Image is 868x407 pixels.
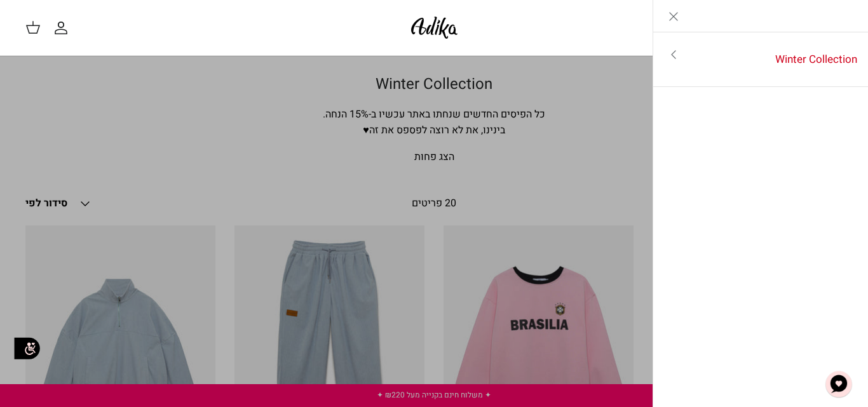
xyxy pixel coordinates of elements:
img: Adika IL [407,13,461,43]
img: accessibility_icon02.svg [10,331,44,366]
button: צ'אט [820,365,858,403]
a: החשבון שלי [53,20,74,36]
